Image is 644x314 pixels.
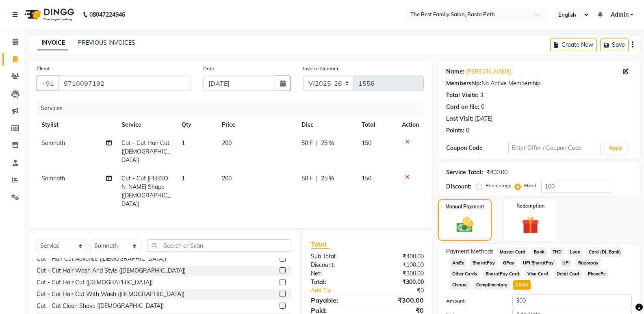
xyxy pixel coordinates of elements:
th: Action [397,116,424,134]
input: Amount [512,295,632,307]
span: | [316,139,318,147]
span: 200 [222,175,232,182]
div: Net: [305,269,367,278]
button: +91 [37,76,59,91]
button: Apply [604,142,627,154]
a: INVOICE [38,36,68,50]
span: | [316,174,318,183]
div: 0 [481,103,484,111]
div: Cut - Cut Hair Cut ([DEMOGRAPHIC_DATA]) [37,278,153,287]
img: _gift.svg [516,214,544,236]
div: Membership: [446,79,481,88]
span: CASH [513,280,531,290]
div: Cut - Cut Clean Shave ([DEMOGRAPHIC_DATA]) [37,302,164,310]
div: Services [37,101,430,116]
div: ₹300.00 [367,269,430,278]
span: Total [311,240,330,249]
div: Points: [446,126,464,135]
span: Card (DL Bank) [586,247,623,257]
div: Total: [305,278,367,286]
span: PhonePe [585,269,608,279]
span: AmEx [449,258,466,268]
div: Discount: [446,182,471,191]
span: Payment Methods [446,247,494,256]
span: 1 [182,139,185,147]
div: ₹400.00 [486,168,507,177]
input: Search or Scan [147,239,291,252]
label: Client [37,65,50,72]
span: Other Cards [449,269,479,279]
label: Redemption [516,202,544,210]
span: Cheque [449,280,470,290]
span: GPay [501,258,517,268]
input: Enter Offer / Coupon Code [508,142,601,154]
span: BharatPay Card [483,269,522,279]
img: _cash.svg [451,215,478,234]
th: Total [357,116,397,134]
span: Somnath [41,175,65,182]
a: Add Tip [305,286,378,295]
button: Create New [550,39,597,51]
span: 50 F [301,139,313,147]
span: UPI BharatPay [520,258,557,268]
label: Percentage [486,182,512,189]
span: 50 F [301,174,313,183]
div: Last Visit: [446,115,473,123]
span: 150 [362,139,371,147]
div: ₹400.00 [367,252,430,261]
label: Manual Payment [445,203,484,210]
span: UPI [559,258,572,268]
span: THD [550,247,564,257]
button: Save [600,39,629,51]
div: Name: [446,67,464,76]
th: Stylist [37,116,117,134]
span: Visa Card [525,269,551,279]
span: 25 % [321,174,334,183]
span: 200 [222,139,232,147]
div: Cut - Cut Hair Cut With Wash ([DEMOGRAPHIC_DATA]) [37,290,184,299]
div: Payable: [305,295,367,305]
div: ₹300.00 [367,295,430,305]
div: [DATE] [475,115,492,123]
input: Search by Name/Mobile/Email/Code [59,76,191,91]
label: Fixed [524,182,536,189]
div: Coupon Code [446,144,508,152]
span: Razorpay [575,258,601,268]
a: PREVIOUS INVOICES [78,39,135,46]
span: 150 [362,175,371,182]
div: Cut - Cut Hair Wash And Style ([DEMOGRAPHIC_DATA]) [37,266,186,275]
img: logo [21,3,76,26]
span: Cut - Cut Hair Cut ([DEMOGRAPHIC_DATA]) [121,139,170,164]
span: Complimentary [473,280,510,290]
span: 25 % [321,139,334,147]
span: Loan [568,247,583,257]
span: Cut - Cut [PERSON_NAME] Shape ([DEMOGRAPHIC_DATA]) [121,175,170,208]
div: No Active Membership [446,79,632,88]
div: Total Visits: [446,91,478,100]
div: Sub Total: [305,252,367,261]
span: Master Card [497,247,528,257]
a: [PERSON_NAME] [466,67,512,76]
div: Service Total: [446,168,483,177]
div: 0 [466,126,469,135]
span: BharatPay [470,258,497,268]
div: ₹300.00 [367,278,430,286]
th: Disc [297,116,357,134]
div: ₹0 [378,286,430,295]
label: Invoice Number [303,65,338,72]
div: Card on file: [446,103,479,111]
b: 08047224946 [89,3,125,26]
th: Service [117,116,177,134]
span: Admin [611,11,629,19]
span: Bank [531,247,547,257]
div: Cut - Hair Cut Advance ([DEMOGRAPHIC_DATA]) [37,255,166,263]
span: 1 [182,175,185,182]
div: Discount: [305,261,367,269]
div: ₹100.00 [367,261,430,269]
label: Amount: [440,297,506,305]
label: Date [203,65,214,72]
div: 3 [480,91,483,100]
span: Somnath [41,139,65,147]
th: Price [217,116,297,134]
span: Debit Card [554,269,582,279]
